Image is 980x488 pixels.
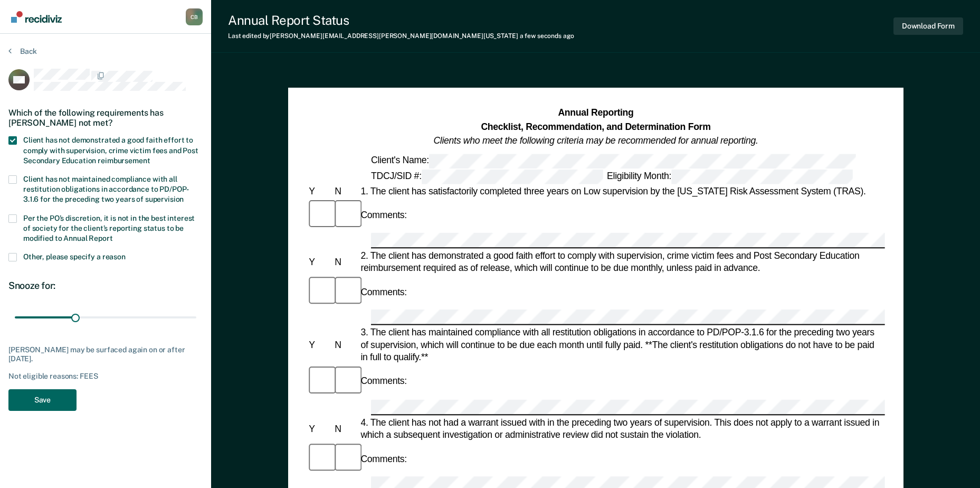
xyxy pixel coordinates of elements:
[520,32,574,40] span: a few seconds ago
[358,453,408,465] div: Comments:
[307,256,332,268] div: Y
[358,209,408,221] div: Comments:
[23,252,126,261] span: Other, please specify a reason
[433,135,758,146] em: Clients who meet the following criteria may be recommended for annual reporting.
[481,121,710,132] strong: Checklist, Recommendation, and Determination Form
[558,107,633,118] strong: Annual Reporting
[8,46,37,56] button: Back
[11,11,62,23] img: Recidiviz
[228,32,574,40] div: Last edited by [PERSON_NAME][EMAIL_ADDRESS][PERSON_NAME][DOMAIN_NAME][US_STATE]
[369,169,605,183] div: TDCJ/SID #:
[23,136,198,164] span: Client has not demonstrated a good faith effort to comply with supervision, crime victim fees and...
[228,13,574,28] div: Annual Report Status
[186,8,203,25] div: C B
[358,286,408,298] div: Comments:
[8,389,77,411] button: Save
[307,423,332,435] div: Y
[332,339,358,352] div: N
[8,99,203,136] div: Which of the following requirements has [PERSON_NAME] not met?
[893,17,963,35] button: Download Form
[186,8,203,25] button: Profile dropdown button
[358,376,408,388] div: Comments:
[332,185,358,198] div: N
[23,214,195,242] span: Per the PO’s discretion, it is not in the best interest of society for the client’s reporting sta...
[605,169,854,183] div: Eligibility Month:
[8,280,203,292] div: Snooze for:
[8,345,203,363] div: [PERSON_NAME] may be surfaced again on or after [DATE].
[358,249,884,274] div: 2. The client has demonstrated a good faith effort to comply with supervision, crime victim fees ...
[358,416,884,441] div: 4. The client has not had a warrant issued with in the preceding two years of supervision. This d...
[358,326,884,364] div: 3. The client has maintained compliance with all restitution obligations in accordance to PD/POP-...
[8,372,203,381] div: Not eligible reasons: FEES
[332,423,358,435] div: N
[358,185,884,198] div: 1. The client has satisfactorily completed three years on Low supervision by the [US_STATE] Risk ...
[307,339,332,352] div: Y
[369,154,858,168] div: Client's Name:
[307,185,332,198] div: Y
[23,175,189,203] span: Client has not maintained compliance with all restitution obligations in accordance to PD/POP-3.1...
[332,256,358,268] div: N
